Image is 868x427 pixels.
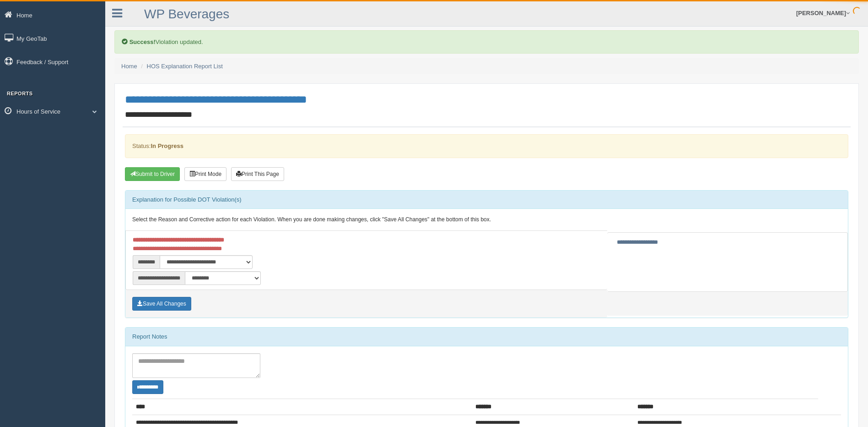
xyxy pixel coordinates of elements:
a: HOS Explanation Report List [147,63,223,70]
button: Print This Page [231,167,284,181]
button: Print Mode [184,167,226,181]
div: Violation updated. [114,30,859,54]
button: Submit To Driver [125,167,180,181]
button: Change Filter Options [132,380,163,394]
a: WP Beverages [144,7,229,21]
strong: In Progress [151,142,183,149]
div: Report Notes [125,328,848,346]
a: Home [121,63,137,70]
button: Save [132,297,191,311]
div: Status: [125,134,848,158]
b: Success! [129,38,156,45]
div: Select the Reason and Corrective action for each Violation. When you are done making changes, cli... [125,209,848,231]
div: Explanation for Possible DOT Violation(s) [125,191,848,209]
